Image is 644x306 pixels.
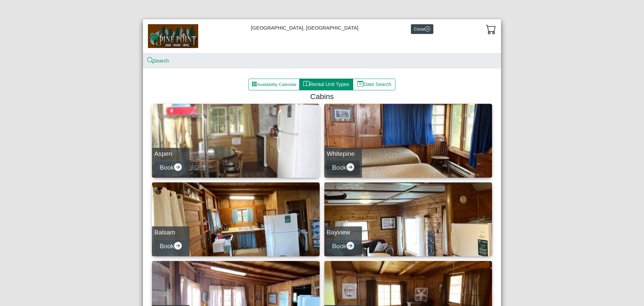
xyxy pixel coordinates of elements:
[346,163,354,171] svg: arrow right circle fill
[327,160,360,175] button: Bookarrow right circle fill
[154,160,187,175] button: Bookarrow right circle fill
[154,239,187,254] button: Bookarrow right circle fill
[154,150,187,158] h5: Aspen
[353,79,395,91] button: calendar dateDate Search
[148,58,153,63] svg: search
[346,242,354,250] svg: arrow right circle fill
[486,24,496,34] svg: cart
[327,150,360,158] h5: Whitepine
[357,81,364,87] svg: calendar date
[174,242,182,250] svg: arrow right circle fill
[148,24,198,48] img: b144ff98-a7e1-49bd-98da-e9ae77355310.jpg
[148,58,169,63] a: searchSearch
[299,79,353,91] button: bookRental Unit Types
[327,239,360,254] button: Bookarrow right circle fill
[174,163,182,171] svg: arrow right circle fill
[155,92,489,101] h4: Cabins
[303,81,310,87] svg: book
[249,79,300,91] button: grid3x3 gap fillAvailability Calendar
[154,229,187,236] h5: Balsam
[143,19,501,53] div: [GEOGRAPHIC_DATA], [GEOGRAPHIC_DATA]
[327,229,360,236] h5: Bayview
[252,81,257,87] svg: grid3x3 gap fill
[425,26,430,32] svg: x circle
[411,24,433,34] button: Closex circle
